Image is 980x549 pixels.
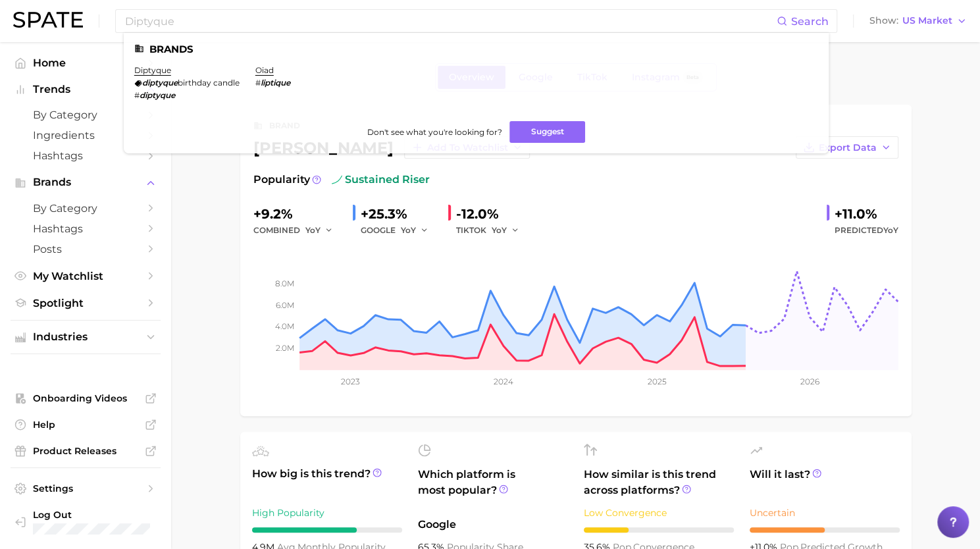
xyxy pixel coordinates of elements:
span: How big is this trend? [252,466,402,498]
span: Predicted [835,222,898,238]
button: YoY [492,222,520,238]
span: Which platform is most popular? [418,467,568,510]
span: by Category [33,202,138,215]
button: Suggest [509,121,585,143]
div: GOOGLE [361,222,438,238]
span: Don't see what you're looking for? [367,127,502,137]
a: Help [11,415,161,434]
a: Product Releases [11,441,161,461]
tspan: 2025 [647,377,666,386]
div: 5 / 10 [750,527,900,533]
img: sustained riser [332,174,342,185]
div: TIKTOK [456,222,529,238]
em: diptyque [142,78,178,88]
span: Spotlight [33,297,138,309]
button: Brands [11,172,161,192]
span: US Market [902,17,952,24]
span: birthday candle [178,78,240,88]
div: combined [253,222,342,238]
div: +25.3% [361,203,438,224]
span: Popularity [253,172,310,188]
span: # [134,90,140,100]
img: SPATE [13,12,83,28]
button: Industries [11,327,161,347]
div: -12.0% [456,203,529,224]
span: Ingredients [33,129,138,142]
span: Trends [33,84,138,95]
a: Log out. Currently logged in with e-mail marwat@spate.nyc. [11,505,161,538]
button: Trends [11,80,161,99]
a: My Watchlist [11,266,161,286]
span: Show [869,17,898,24]
span: Settings [33,483,138,494]
span: How similar is this trend across platforms? [584,467,734,498]
a: Hashtags [11,219,161,239]
a: diptyque [134,65,171,75]
span: Onboarding Videos [33,392,138,404]
button: ShowUS Market [866,13,970,30]
span: My Watchlist [33,270,138,282]
span: Help [33,419,138,431]
div: +9.2% [253,203,342,224]
span: Will it last? [750,467,900,498]
a: Spotlight [11,293,161,313]
span: Hashtags [33,149,138,162]
button: Export Data [796,136,898,159]
span: Export Data [819,142,877,153]
span: Hashtags [33,222,138,235]
div: Low Convergence [584,505,734,521]
span: YoY [883,225,898,235]
div: +11.0% [835,203,898,224]
span: YoY [401,224,416,236]
a: oiad [255,65,274,75]
tspan: 2024 [493,377,513,386]
span: # [255,78,261,88]
a: Settings [11,479,161,498]
div: High Popularity [252,505,402,521]
span: Brands [33,176,138,188]
span: sustained riser [332,172,430,188]
button: YoY [401,222,429,238]
span: YoY [492,224,507,236]
div: Uncertain [750,505,900,521]
tspan: 2026 [800,377,819,386]
span: Posts [33,243,138,255]
em: liptique [261,78,290,88]
input: Search here for a brand, industry, or ingredient [124,10,777,32]
a: Ingredients [11,125,161,145]
a: Posts [11,239,161,259]
span: Product Releases [33,445,138,457]
div: 7 / 10 [252,527,402,533]
button: YoY [305,222,334,238]
span: by Category [33,109,138,121]
li: Brands [134,43,818,55]
span: Industries [33,331,138,343]
a: by Category [11,198,161,219]
a: Hashtags [11,145,161,166]
tspan: 2023 [341,377,360,386]
a: by Category [11,105,161,125]
div: 3 / 10 [584,527,734,533]
span: Home [33,57,138,69]
a: Onboarding Videos [11,388,161,408]
em: diptyque [140,90,175,100]
span: Search [791,15,829,28]
a: Home [11,53,161,73]
span: Log Out [33,509,150,521]
span: Google [418,517,568,533]
span: YoY [305,224,321,236]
